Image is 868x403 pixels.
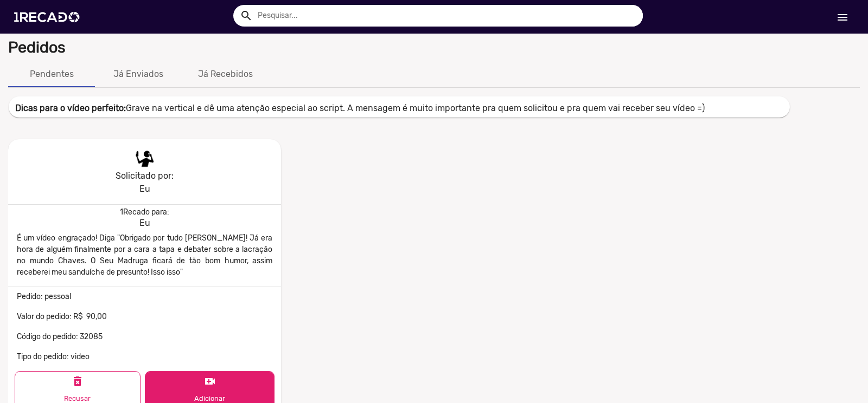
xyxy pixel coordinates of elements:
img: placeholder.jpg [134,148,156,170]
mat-icon: video_call [203,375,216,388]
mat-icon: Example home icon [240,9,253,22]
h6: Grave na vertical e dê uma atenção especial ao script. A mensagem é muito importante pra quem sol... [13,101,786,113]
button: Example home icon [236,5,255,24]
small: Adicionar [194,394,225,402]
mat-icon: delete_forever [71,375,84,388]
p: É um vídeo engraçado! Diga "Obrigado por tudo [PERSON_NAME]! Já era hora de alguém finalmente por... [17,232,272,278]
div: Já Enviados [113,68,163,81]
h5: Eu [139,218,150,228]
p: 1Recado para: [120,206,169,218]
p: Solicitado por: [116,170,174,183]
b: Pedidos [8,38,66,56]
p: Eu [139,183,150,196]
p: Pedido: pessoal [17,291,272,302]
b: Dicas para o vídeo perfeito: [15,103,126,113]
div: Já Recebidos [198,68,253,81]
mat-icon: Início [836,11,849,24]
p: Tipo do pedido: video [17,351,272,362]
p: Valor do pedido: R$ 90,00 [17,311,272,322]
div: Pendentes [30,68,74,81]
input: Pesquisar... [250,5,643,27]
p: Código do pedido: 32085 [17,331,272,342]
small: Recusar [64,394,91,402]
